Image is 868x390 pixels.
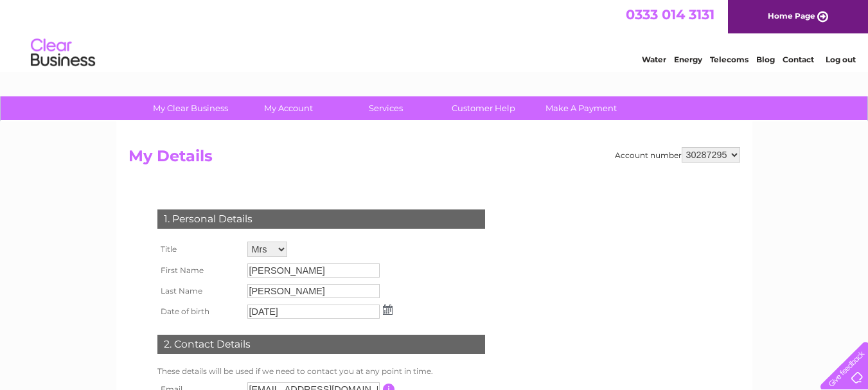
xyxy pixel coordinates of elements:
a: Customer Help [430,96,536,120]
a: 0333 014 3131 [626,6,714,22]
a: Contact [783,55,814,64]
a: Water [642,55,666,64]
th: Last Name [154,281,244,301]
a: Log out [826,55,856,64]
th: Date of birth [154,301,244,322]
div: Account number [615,147,740,163]
div: Clear Business is a trading name of Verastar Limited (registered in [GEOGRAPHIC_DATA] No. 3667643... [131,7,738,62]
a: Telecoms [710,55,748,64]
a: My Account [235,96,341,120]
img: ... [383,305,393,315]
td: These details will be used if we need to contact you at any point in time. [154,364,488,379]
h2: My Details [128,147,740,172]
a: Make A Payment [528,96,634,120]
th: Title [154,238,244,260]
a: Services [333,96,439,120]
a: My Clear Business [137,96,244,120]
div: 1. Personal Details [157,209,485,229]
th: First Name [154,260,244,281]
a: Energy [674,55,702,64]
div: 2. Contact Details [157,335,485,354]
a: Blog [756,55,775,64]
img: logo.png [30,33,96,73]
